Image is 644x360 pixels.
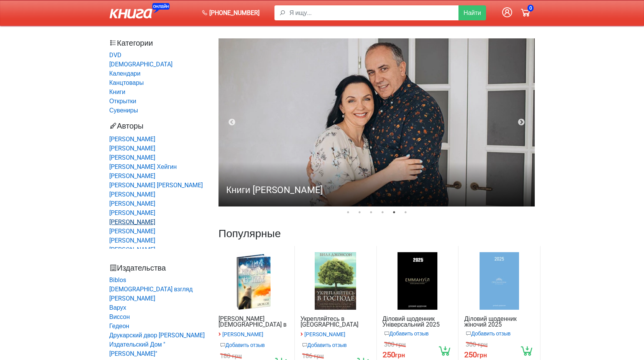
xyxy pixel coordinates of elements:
[466,330,511,337] a: Добавить отзыв
[344,208,352,216] button: 1 of 6
[109,304,126,311] a: Варух
[219,329,221,338] span: ›
[304,331,345,337] small: [PERSON_NAME]
[228,119,236,126] button: Previous
[466,339,488,350] div: 300 грн
[109,341,165,357] a: Издательский Дом "[PERSON_NAME]"
[109,88,125,96] a: Книги
[226,185,527,196] div: Книги [PERSON_NAME]
[109,255,207,272] h3: Издательства
[109,286,192,293] a: [DEMOGRAPHIC_DATA] взгляд
[109,218,155,226] a: [PERSON_NAME]
[109,172,155,180] a: [PERSON_NAME]
[109,61,172,68] a: [DEMOGRAPHIC_DATA]
[222,330,263,338] a: [PERSON_NAME]
[209,8,260,18] span: [PHONE_NUMBER]
[109,182,203,189] a: [PERSON_NAME] [PERSON_NAME]
[222,331,263,337] small: [PERSON_NAME]
[379,208,386,216] button: 4 of 6
[109,276,126,284] a: Biblos
[390,208,398,216] button: 5 of 6
[304,330,345,338] a: [PERSON_NAME]
[109,135,155,143] a: [PERSON_NAME]
[458,5,486,20] button: Найти
[109,237,155,244] a: [PERSON_NAME]
[109,295,155,302] a: [PERSON_NAME]
[383,316,453,327] a: Діловий щоденник Універсальний 2025
[109,107,138,114] a: Сувениры
[301,329,303,338] span: ›
[109,79,144,86] a: Канцтовары
[109,191,155,198] a: [PERSON_NAME]
[301,316,371,327] a: Укрепляйтесь в [GEOGRAPHIC_DATA]
[109,121,207,130] h3: Авторы
[109,246,155,253] a: [PERSON_NAME]
[220,342,265,348] a: Добавить отзыв
[219,218,535,243] h2: Популярные
[109,200,155,207] a: [PERSON_NAME]
[109,322,129,330] a: Гедеон
[517,119,525,126] button: Next
[356,208,363,216] button: 2 of 6
[109,332,205,339] a: Друкарский двор [PERSON_NAME]
[219,316,289,327] a: [PERSON_NAME] [DEMOGRAPHIC_DATA] в тебе
[109,154,155,161] a: [PERSON_NAME]
[109,70,140,77] a: Календари
[384,339,406,350] div: 300 грн
[302,342,347,348] a: Добавить отзыв
[109,313,130,320] a: Виссон
[289,5,459,20] input: Я ищу...
[464,316,534,327] a: Діловий щоденник жіночий 2025
[516,3,535,23] a: 0
[527,5,534,12] span: 0
[477,352,487,359] span: грн
[219,38,535,206] img: Книги Виталия Вознюка
[109,209,155,216] a: [PERSON_NAME]
[395,352,405,359] span: грн
[109,51,122,59] a: DVD
[109,228,155,235] a: [PERSON_NAME]
[384,330,429,337] a: Добавить отзыв
[367,208,375,216] button: 3 of 6
[402,208,409,216] button: 6 of 6
[199,5,263,21] a: [PHONE_NUMBER]
[109,38,207,48] h3: Категории
[109,97,136,105] a: Открытки
[109,145,155,152] a: [PERSON_NAME]
[109,163,177,170] a: [PERSON_NAME] Хейгин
